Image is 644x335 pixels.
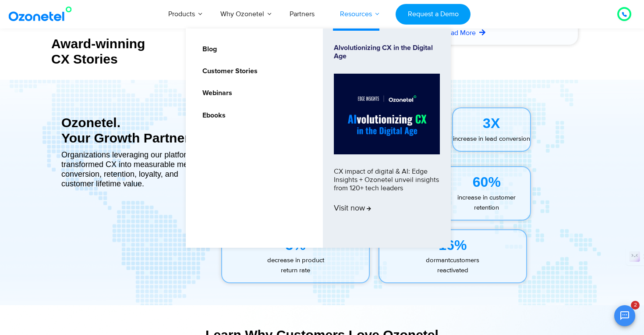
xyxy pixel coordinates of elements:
span: Visit now [334,204,371,214]
a: Ebooks [197,110,227,121]
div: Ozonetel. Your Growth Partner! [61,115,212,146]
a: Customer Stories [197,66,259,77]
a: Webinars [197,88,234,99]
div: 60% [443,171,530,192]
a: Read More [442,28,487,38]
p: increase in lead conversion [453,134,530,144]
img: Alvolutionizing.jpg [334,74,440,154]
button: Open chat [614,305,635,326]
span: 2 [631,301,640,310]
p: increase in customer retention [443,193,530,213]
span: dormant [426,256,450,264]
div: 16% [379,235,526,256]
div: 3X [453,113,530,134]
a: Request a Demo [396,4,471,25]
div: Award-winning CX Stories [51,36,216,67]
div: Organizations leveraging our platform have transformed CX into measurable metrics of conversion, ... [61,150,212,189]
a: Alvolutionizing CX in the Digital AgeCX impact of digital & AI: Edge Insights + Ozonetel unveil i... [334,44,440,232]
p: customers reactivated [379,256,526,275]
a: Blog [197,44,218,55]
p: decrease in product return rate [222,256,369,275]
